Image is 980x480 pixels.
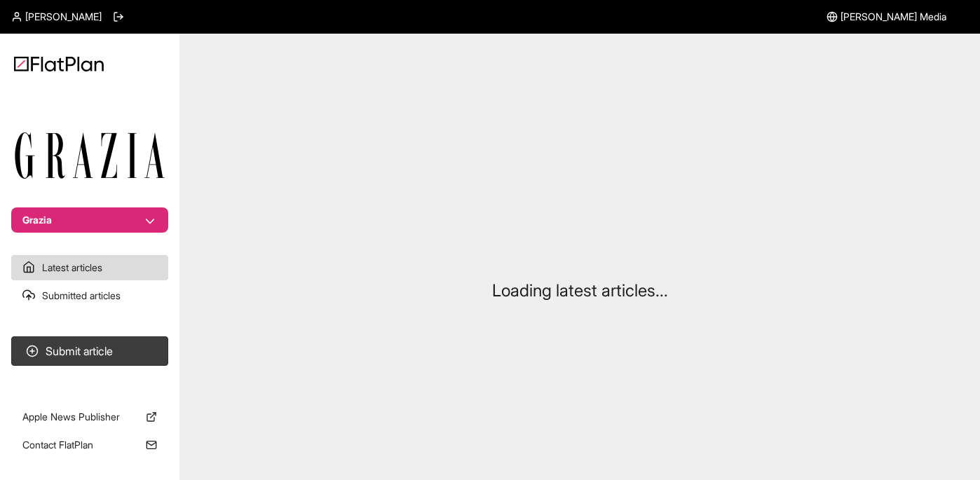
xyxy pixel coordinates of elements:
img: Publication Logo [14,132,165,179]
p: Loading latest articles... [492,280,668,302]
span: [PERSON_NAME] [25,10,102,24]
a: Latest articles [11,255,168,280]
a: Submitted articles [11,283,168,308]
button: Submit article [11,336,168,366]
a: Apple News Publisher [11,404,168,430]
a: [PERSON_NAME] [11,10,102,24]
button: Grazia [11,207,168,233]
img: Logo [14,56,104,71]
span: [PERSON_NAME] Media [841,10,946,24]
a: Contact FlatPlan [11,432,168,458]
